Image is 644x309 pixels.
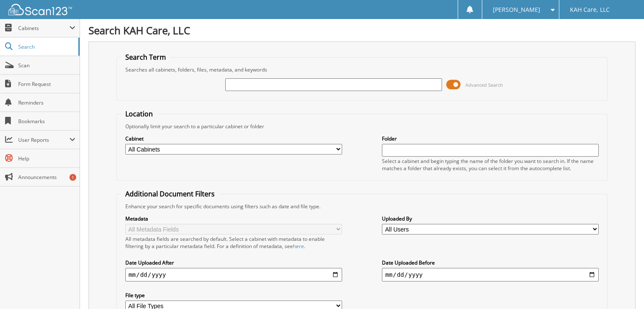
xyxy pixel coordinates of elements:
label: Uploaded By [382,215,599,222]
label: Date Uploaded Before [382,259,599,266]
div: Select a cabinet and begin typing the name of the folder you want to search in. If the name match... [382,157,599,172]
span: Help [18,155,75,162]
span: Advanced Search [465,82,503,88]
label: Metadata [125,215,342,222]
div: All metadata fields are searched by default. Select a cabinet with metadata to enable filtering b... [125,235,342,250]
div: Optionally limit your search to a particular cabinet or folder [121,123,603,130]
h1: Search KAH Care, LLC [88,23,636,37]
a: here [293,243,304,250]
span: Search [18,43,74,50]
img: scan123-logo-white.svg [8,4,72,15]
span: KAH Care, LLC [570,7,610,12]
label: Cabinet [125,135,342,142]
div: 1 [69,174,76,181]
label: Date Uploaded After [125,259,342,266]
span: [PERSON_NAME] [493,7,540,12]
span: Bookmarks [18,118,75,125]
label: Folder [382,135,599,142]
span: User Reports [18,136,69,143]
legend: Location [121,109,157,119]
span: Scan [18,62,75,69]
legend: Search Term [121,52,170,62]
legend: Additional Document Filters [121,189,219,199]
input: end [382,268,599,281]
span: Reminders [18,99,75,106]
input: start [125,268,342,281]
label: File type [125,292,342,299]
div: Enhance your search for specific documents using filters such as date and file type. [121,203,603,210]
span: Announcements [18,174,75,181]
span: Form Request [18,80,75,88]
span: Cabinets [18,25,69,32]
div: Searches all cabinets, folders, files, metadata, and keywords [121,66,603,73]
